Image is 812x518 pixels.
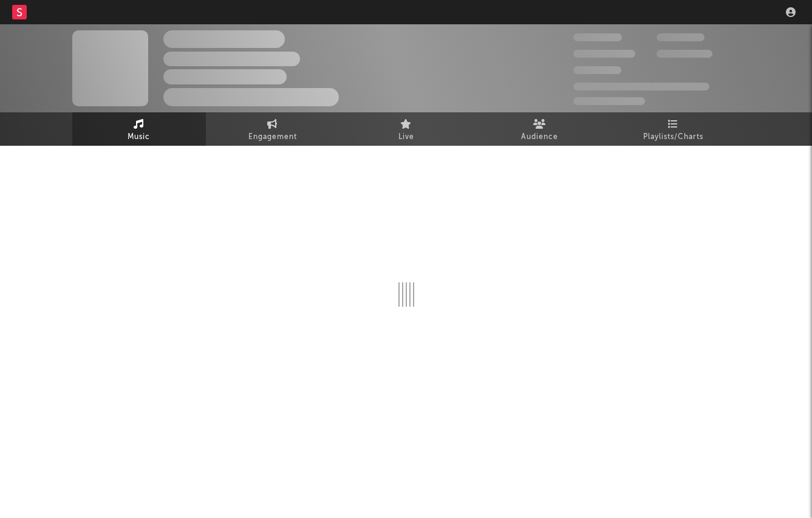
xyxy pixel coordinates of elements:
[398,130,414,145] span: Live
[72,112,206,146] a: Music
[573,33,622,41] span: 300,000
[643,130,703,145] span: Playlists/Charts
[657,50,712,58] span: 1,000,000
[573,66,621,74] span: 100,000
[128,130,150,145] span: Music
[573,83,709,90] span: 50,000,000 Monthly Listeners
[339,112,473,146] a: Live
[248,130,297,145] span: Engagement
[573,97,645,105] span: Jump Score: 85.0
[657,33,705,41] span: 100,000
[473,112,607,146] a: Audience
[573,50,635,58] span: 50,000,000
[521,130,558,145] span: Audience
[206,112,339,146] a: Engagement
[607,112,740,146] a: Playlists/Charts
